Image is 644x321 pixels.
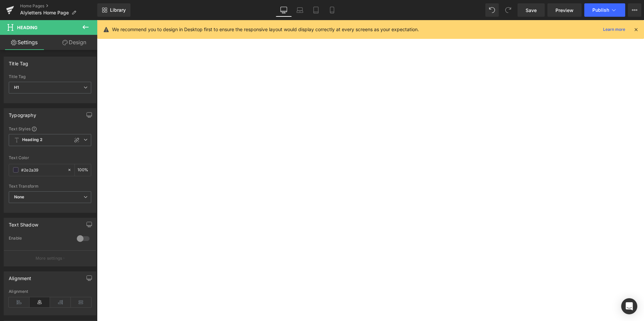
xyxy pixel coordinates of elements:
a: Tablet [308,3,324,17]
input: Color [21,166,64,174]
button: Redo [501,3,515,17]
div: Alignment [9,289,91,294]
span: Library [110,7,126,13]
span: Save [526,7,537,14]
a: Mobile [324,3,340,17]
a: Preview [547,3,582,17]
p: More settings [36,255,62,261]
button: More [628,3,641,17]
a: Laptop [292,3,308,17]
button: More settings [4,250,96,266]
div: Open Intercom Messenger [621,298,637,314]
a: Desktop [276,3,292,17]
div: Enable [9,236,70,243]
b: None [14,194,24,199]
span: Heading [17,25,38,30]
button: Undo [485,3,499,17]
div: Title Tag [9,57,29,66]
b: H1 [14,85,19,90]
div: Alignment [9,272,32,281]
a: New Library [97,3,130,17]
span: Publish [592,7,609,13]
p: We recommend you to design in Desktop first to ensure the responsive layout would display correct... [112,26,419,33]
span: Alyletters Home Page [20,10,69,15]
a: Design [50,35,99,50]
a: Learn more [600,25,628,34]
button: Publish [584,3,625,17]
div: Title Tag [9,74,91,79]
div: Text Styles [9,126,91,131]
div: Typography [9,109,36,118]
div: % [75,164,91,176]
div: Text Shadow [9,218,38,228]
div: Text Transform [9,184,91,189]
span: Preview [555,7,574,14]
div: Text Color [9,155,91,160]
a: Home Pages [20,3,97,9]
b: Heading 2 [22,137,43,143]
